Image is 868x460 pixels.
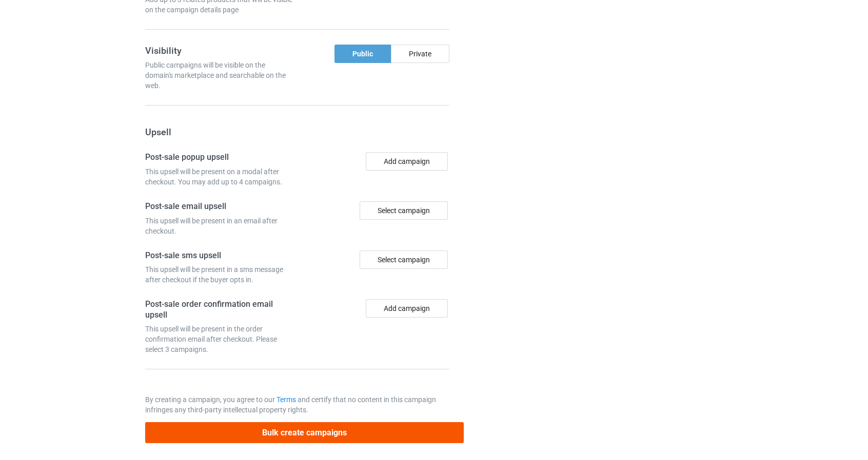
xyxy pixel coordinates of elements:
[145,152,294,163] h4: Post-sale popup upsell
[145,45,294,56] h3: Visibility
[145,60,294,91] div: Public campaigns will be visible on the domain's marketplace and searchable on the web.
[366,152,448,171] button: Add campaign
[360,201,448,220] div: Select campaign
[277,395,296,404] a: Terms
[366,299,448,318] button: Add campaign
[145,166,294,187] div: This upsell will be present on a modal after checkout. You may add up to 4 campaigns.
[391,45,449,63] div: Private
[145,216,294,236] div: This upsell will be present in an email after checkout.
[145,264,294,285] div: This upsell will be present in a sms message after checkout if the buyer opts in.
[145,394,450,415] p: By creating a campaign, you agree to our and certify that no content in this campaign infringes a...
[360,250,448,269] div: Select campaign
[145,299,294,320] h4: Post-sale order confirmation email upsell
[145,422,464,443] button: Bulk create campaigns
[334,45,391,63] div: Public
[145,324,294,354] div: This upsell will be present in the order confirmation email after checkout. Please select 3 campa...
[145,201,294,212] h4: Post-sale email upsell
[145,250,294,261] h4: Post-sale sms upsell
[145,126,450,138] h3: Upsell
